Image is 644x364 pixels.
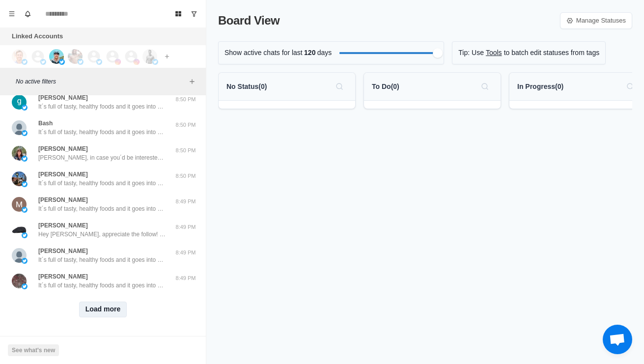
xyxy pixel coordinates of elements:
[38,204,166,213] p: It´s full of tasty, healthy foods and it goes into how to avoid foods in the grocery store that l...
[12,223,27,237] img: picture
[79,302,127,317] button: Load more
[186,76,198,87] button: Add filters
[12,49,27,64] img: picture
[504,48,600,58] p: to batch edit statuses from tags
[38,221,88,230] p: [PERSON_NAME]
[12,31,63,41] p: Linked Accounts
[372,82,399,92] p: To Do ( 0 )
[22,181,28,187] img: picture
[433,48,443,58] div: Filter by activity days
[173,197,198,206] p: 8:49 PM
[12,197,27,212] img: picture
[68,49,83,64] img: picture
[173,274,198,282] p: 8:49 PM
[38,153,166,162] p: [PERSON_NAME], in case you´d be interested, I also have my ultimate grocery guide. Would you like...
[40,59,46,65] img: picture
[12,274,27,288] img: picture
[22,283,28,289] img: picture
[96,59,102,65] img: picture
[622,79,638,94] button: Search
[16,77,186,86] p: No active filters
[226,82,267,92] p: No Status ( 0 )
[22,258,28,264] img: picture
[38,230,166,239] p: Hey [PERSON_NAME], appreciate the follow! Curious, what got you interested in my account? Always ...
[173,121,198,129] p: 8:50 PM
[38,144,88,153] p: [PERSON_NAME]
[49,49,64,64] img: picture
[224,48,303,58] p: Show active chats for last
[173,223,198,231] p: 8:49 PM
[38,119,53,128] p: Bash
[20,6,35,22] button: Notifications
[38,128,166,137] p: It´s full of tasty, healthy foods and it goes into how to avoid foods in the grocery store that l...
[142,49,157,64] img: picture
[38,272,88,281] p: [PERSON_NAME]
[173,172,198,180] p: 8:50 PM
[458,48,484,58] p: Tip: Use
[603,325,632,354] a: Open chat
[38,179,166,188] p: It´s full of tasty, healthy foods and it goes into how to avoid foods in the grocery store that l...
[22,156,28,162] img: picture
[38,93,88,102] p: [PERSON_NAME]
[134,59,140,65] img: picture
[12,171,27,186] img: picture
[38,247,88,255] p: [PERSON_NAME]
[22,130,28,136] img: picture
[22,207,28,213] img: picture
[38,170,88,179] p: [PERSON_NAME]
[12,95,27,110] img: picture
[477,79,493,94] button: Search
[4,6,20,22] button: Menu
[38,196,88,204] p: [PERSON_NAME]
[12,248,27,263] img: picture
[517,82,563,92] p: In Progress ( 0 )
[12,146,27,161] img: picture
[59,59,65,65] img: picture
[161,51,173,62] button: Add account
[78,59,84,65] img: picture
[22,59,28,65] img: picture
[173,249,198,257] p: 8:49 PM
[486,48,502,58] a: Tools
[8,344,59,356] button: See what's new
[22,232,28,238] img: picture
[115,59,121,65] img: picture
[173,95,198,104] p: 8:50 PM
[317,48,332,58] p: days
[303,48,317,58] span: 120
[173,146,198,155] p: 8:50 PM
[218,12,280,29] p: Board View
[12,120,27,135] img: picture
[38,281,166,290] p: It´s full of tasty, healthy foods and it goes into how to avoid foods in the grocery store that l...
[332,79,347,94] button: Search
[152,59,158,65] img: picture
[22,105,28,111] img: picture
[38,255,166,264] p: It´s full of tasty, healthy foods and it goes into how to avoid foods in the grocery store that l...
[170,6,186,22] button: Board View
[560,12,632,29] a: Manage Statuses
[186,6,202,22] button: Show unread conversations
[38,102,166,111] p: It´s full of tasty, healthy foods and it goes into how to avoid foods in the grocery store that l...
